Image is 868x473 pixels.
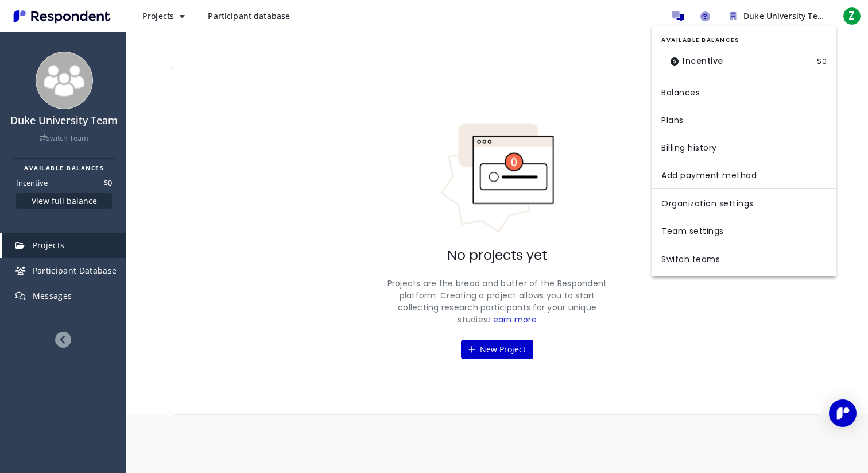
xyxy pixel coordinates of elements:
a: Billing plans [652,105,836,133]
a: Organization settings [652,189,836,216]
a: Billing history [652,133,836,160]
a: Switch teams [652,244,836,272]
div: Open Intercom Messenger [829,399,857,427]
a: Billing balances [652,78,836,105]
h2: Available Balances [661,36,827,45]
dd: $0 [817,49,827,73]
section: Team balance summary [652,31,836,78]
dt: Incentive [661,49,733,73]
a: Add payment method [652,160,836,188]
a: Team settings [652,216,836,244]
